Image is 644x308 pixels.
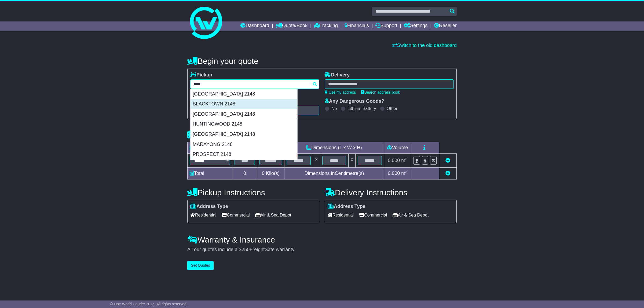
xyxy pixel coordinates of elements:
[222,211,250,219] span: Commercial
[393,211,429,219] span: Air & Sea Depot
[325,188,457,197] h4: Delivery Instructions
[276,21,308,31] a: Quote/Book
[445,158,450,163] a: Remove this item
[191,89,297,99] div: [GEOGRAPHIC_DATA] 2148
[232,168,257,179] td: 0
[187,188,319,197] h4: Pickup Instructions
[187,57,457,65] h4: Begin your quote
[345,21,369,31] a: Financials
[384,142,411,154] td: Volume
[434,21,457,31] a: Reseller
[188,142,232,154] td: Type
[257,168,284,179] td: Kilo(s)
[188,168,232,179] td: Total
[255,211,291,219] span: Air & Sea Depot
[401,158,407,163] span: m
[361,90,400,94] a: Search address book
[191,109,297,119] div: [GEOGRAPHIC_DATA] 2148
[240,21,269,31] a: Dashboard
[405,157,407,161] sup: 3
[375,21,397,31] a: Support
[110,302,188,306] span: © One World Courier 2025. All rights reserved.
[241,247,250,252] span: 250
[187,261,214,270] button: Get Quotes
[325,72,350,78] label: Delivery
[190,204,228,210] label: Address Type
[284,168,384,179] td: Dimensions in Centimetre(s)
[347,106,376,111] label: Lithium Battery
[359,211,387,219] span: Commercial
[325,90,356,94] a: Use my address
[262,171,265,176] span: 0
[187,247,457,253] div: All our quotes include a $ FreightSafe warranty.
[191,140,297,150] div: MARAYONG 2148
[187,130,255,139] h4: Package details |
[331,106,337,111] label: No
[401,171,407,176] span: m
[328,204,365,210] label: Address Type
[349,154,356,168] td: x
[404,21,427,31] a: Settings
[405,170,407,174] sup: 3
[190,79,319,89] typeahead: Please provide city
[190,211,216,219] span: Residential
[387,106,397,111] label: Other
[191,119,297,129] div: HUNTINGWOOD 2148
[191,129,297,140] div: [GEOGRAPHIC_DATA] 2148
[328,211,354,219] span: Residential
[191,149,297,160] div: PROSPECT 2148
[187,235,457,244] h4: Warranty & Insurance
[284,142,384,154] td: Dimensions (L x W x H)
[190,72,212,78] label: Pickup
[191,99,297,109] div: BLACKTOWN 2148
[388,171,400,176] span: 0.000
[313,154,320,168] td: x
[445,171,450,176] a: Add new item
[392,43,457,48] a: Switch to the old dashboard
[325,98,384,104] label: Any Dangerous Goods?
[314,21,338,31] a: Tracking
[388,158,400,163] span: 0.000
